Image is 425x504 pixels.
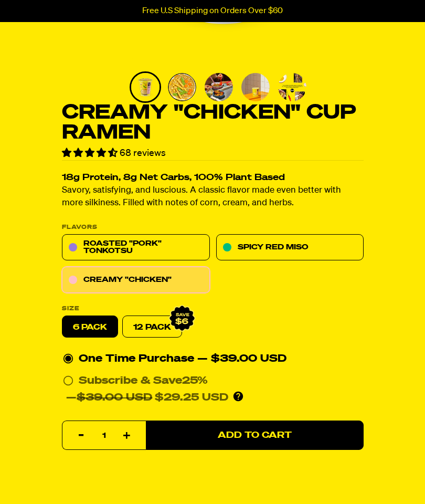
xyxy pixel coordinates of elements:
p: Free U.S Shipping on Orders Over $60 [142,6,283,16]
a: Creamy "Chicken" [62,267,210,293]
p: Flavors [62,225,364,230]
button: Add to Cart [146,421,364,450]
li: Go to slide 6 [313,71,345,103]
a: Roasted "Pork" Tonkotsu [62,235,210,261]
h2: 18g Protein, 8g Net Carbs, 100% Plant Based [62,174,364,183]
li: Go to slide 3 [203,71,235,103]
img: Creamy "Chicken" Cup Ramen [205,73,233,101]
li: Go to slide 5 [277,71,308,103]
span: 25% [182,376,208,386]
div: Subscribe & Save [79,373,208,390]
div: One Time Purchase [63,351,363,367]
li: Go to slide 4 [240,71,271,103]
a: 12 Pack [122,316,182,338]
div: — $39.00 USD [197,351,286,367]
h1: Creamy "Chicken" Cup Ramen [62,103,364,143]
img: Creamy "Chicken" Cup Ramen [241,73,270,101]
li: Go to slide 1 [130,71,161,103]
span: 4.71 stars [62,149,120,158]
label: 6 pack [62,316,118,338]
span: Add to Cart [218,431,292,440]
img: Creamy "Chicken" Cup Ramen [278,73,306,101]
img: Creamy "Chicken" Cup Ramen [315,73,343,101]
img: Creamy "Chicken" Cup Ramen [131,73,160,101]
input: quantity [69,422,140,451]
span: 68 reviews [120,149,166,158]
div: PDP main carousel thumbnails [130,71,317,103]
label: Size [62,306,364,312]
div: — $29.25 USD [66,390,228,406]
li: Go to slide 2 [166,71,198,103]
p: Savory, satisfying, and luscious. A classic flavor made even better with more silkiness. Filled w... [62,185,364,210]
iframe: Marketing Popup [5,456,99,499]
a: Spicy Red Miso [216,235,364,261]
del: $39.00 USD [77,393,152,403]
img: Creamy "Chicken" Cup Ramen [168,73,196,101]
